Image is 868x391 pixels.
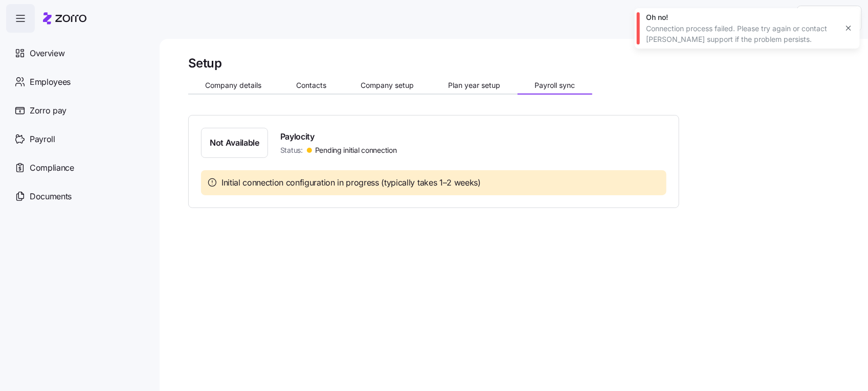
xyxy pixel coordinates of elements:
span: Zorro pay [30,104,66,117]
a: Zorro pay [6,96,151,125]
a: Overview [6,39,151,67]
span: Payroll [30,133,55,146]
span: Company details [206,82,262,89]
span: Compliance [30,162,74,174]
span: Contacts [296,82,326,89]
a: Documents [6,182,151,211]
span: Paylocity [280,130,397,143]
span: Not Available [210,136,259,149]
a: Compliance [6,153,151,182]
span: Overview [30,47,64,60]
span: Initial connection configuration in progress (typically takes 1–2 weeks) [221,176,481,189]
a: Employees [6,67,151,96]
div: Oh no! [646,12,837,22]
a: Payroll [6,125,151,153]
span: Company setup [361,82,414,89]
span: Plan year setup [448,82,500,89]
span: Employees [30,76,71,88]
span: Status: [280,145,303,155]
span: Payroll sync [535,82,575,89]
div: Connection process failed. Please try again or contact [PERSON_NAME] support if the problem persi... [646,24,837,44]
h1: Setup [188,55,222,71]
span: Pending initial connection [280,145,397,155]
span: Documents [30,190,72,203]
